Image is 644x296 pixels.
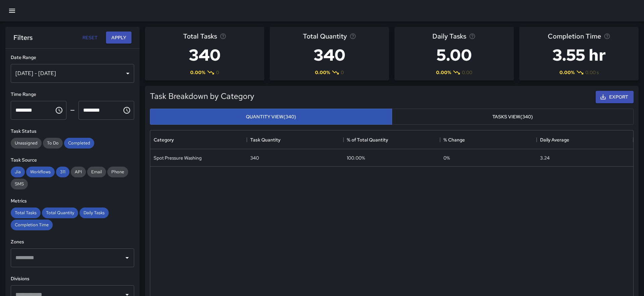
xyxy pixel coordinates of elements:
[347,155,365,161] div: 100.00%
[11,179,28,189] div: SMS
[150,130,247,149] div: Category
[436,69,451,76] span: 0.00 %
[56,169,69,175] span: 311
[11,275,134,283] h6: Divisions
[548,31,601,42] span: Completion Time
[150,109,392,125] button: Quantity View(340)
[107,169,128,175] span: Phone
[443,130,465,149] div: % Change
[559,69,575,76] span: 0.00 %
[87,167,106,177] div: Email
[43,138,63,149] div: To Do
[64,138,94,149] div: Completed
[190,69,205,76] span: 0.00 %
[71,169,86,175] span: API
[250,155,259,161] div: 340
[548,42,610,68] h3: 3.55 hr
[303,42,356,68] h3: 340
[154,155,202,161] div: Spot Pressure Washing
[11,54,134,61] h6: Date Range
[11,167,25,177] div: Jia
[154,130,174,149] div: Category
[11,64,134,83] div: [DATE] - [DATE]
[26,169,55,175] span: Workflows
[11,140,42,146] span: Unassigned
[42,210,78,216] span: Total Quantity
[540,130,569,149] div: Daily Average
[343,130,440,149] div: % of Total Quantity
[315,69,330,76] span: 0.00 %
[122,253,132,262] button: Open
[250,130,280,149] div: Task Quantity
[79,32,101,44] button: Reset
[11,157,134,164] h6: Task Source
[247,130,343,149] div: Task Quantity
[26,167,55,177] div: Workflows
[11,169,25,175] span: Jia
[183,31,217,42] span: Total Tasks
[392,109,634,125] button: Tasks View(340)
[462,69,472,76] span: 0.00
[183,42,226,68] h3: 340
[440,130,537,149] div: % Change
[540,155,550,161] div: 3.24
[11,210,41,216] span: Total Tasks
[341,69,344,76] span: 0
[64,140,94,146] span: Completed
[604,33,610,40] svg: Average time taken to complete tasks in the selected period, compared to the previous period.
[537,130,633,149] div: Daily Average
[52,104,66,117] button: Choose time, selected time is 12:00 AM
[11,238,134,246] h6: Zones
[11,181,28,187] span: SMS
[56,167,69,177] div: 311
[106,32,131,44] button: Apply
[216,69,219,76] span: 0
[107,167,128,177] div: Phone
[13,32,33,43] h6: Filters
[347,130,388,149] div: % of Total Quantity
[11,220,53,230] div: Completion Time
[11,91,134,98] h6: Time Range
[220,33,226,40] svg: Total number of tasks in the selected period, compared to the previous period.
[42,208,78,218] div: Total Quantity
[432,42,476,68] h3: 5.00
[11,222,53,228] span: Completion Time
[11,208,41,218] div: Total Tasks
[79,210,109,216] span: Daily Tasks
[585,69,599,76] span: 0.00 s
[43,140,63,146] span: To Do
[11,128,134,135] h6: Task Status
[350,33,356,40] svg: Total task quantity in the selected period, compared to the previous period.
[303,31,347,42] span: Total Quantity
[79,208,109,218] div: Daily Tasks
[596,91,634,103] button: Export
[120,104,133,117] button: Choose time, selected time is 11:59 PM
[11,138,42,149] div: Unassigned
[11,197,134,205] h6: Metrics
[469,33,476,40] svg: Average number of tasks per day in the selected period, compared to the previous period.
[443,155,450,161] span: 0 %
[87,169,106,175] span: Email
[150,91,254,102] h5: Task Breakdown by Category
[71,167,86,177] div: API
[432,31,466,42] span: Daily Tasks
